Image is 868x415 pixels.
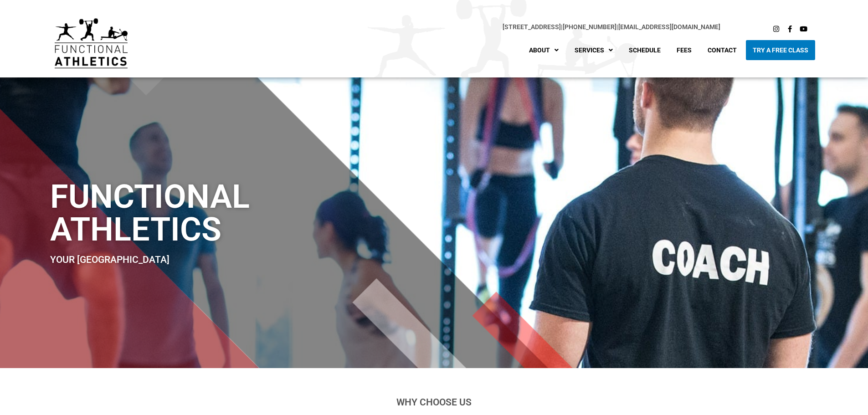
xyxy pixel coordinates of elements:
p: | [146,22,721,32]
a: [EMAIL_ADDRESS][DOMAIN_NAME] [618,23,720,31]
a: Contact [701,40,744,60]
a: [STREET_ADDRESS] [503,23,561,31]
a: Services [568,40,620,60]
a: Try A Free Class [746,40,815,60]
a: [PHONE_NUMBER] [563,23,616,31]
img: default-logo [55,18,128,68]
a: About [522,40,565,60]
h1: Functional Athletics [50,180,507,246]
h2: Your [GEOGRAPHIC_DATA] [50,255,507,265]
h2: Why Choose Us [181,398,687,407]
a: Fees [670,40,699,60]
a: Schedule [622,40,668,60]
span: | [503,23,563,31]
